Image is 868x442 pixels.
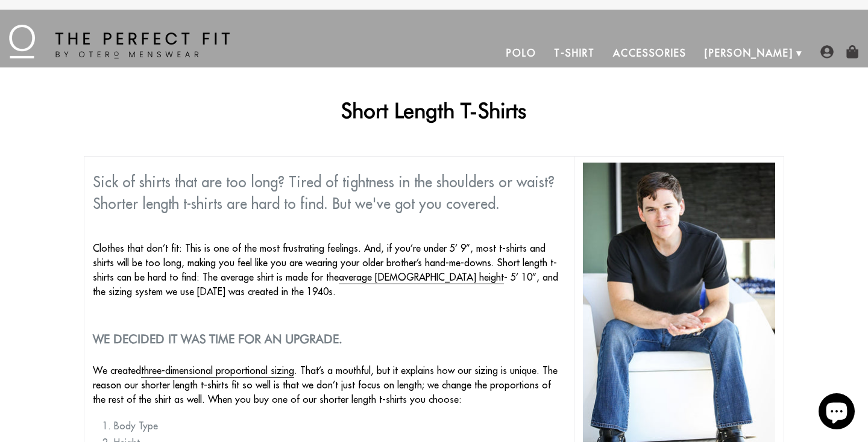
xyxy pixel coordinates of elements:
[497,39,546,67] a: Polo
[604,39,696,67] a: Accessories
[696,39,802,67] a: [PERSON_NAME]
[93,332,565,346] h2: We decided it was time for an upgrade.
[93,363,565,406] p: We created . That’s a mouthful, but it explains how our sizing is unique. The reason our shorter ...
[93,241,565,299] p: Clothes that don’t fit: This is one of the most frustrating feelings. And, if you’re under 5’ 9”,...
[93,173,555,213] span: Sick of shirts that are too long? Tired of tightness in the shoulders or waist? Shorter length t-...
[114,419,565,433] li: Body Type
[545,39,603,67] a: T-Shirt
[339,271,504,284] a: average [DEMOGRAPHIC_DATA] height
[815,393,858,432] inbox-online-store-chat: Shopify online store chat
[820,45,834,58] img: user-account-icon.png
[84,98,784,123] h1: Short Length T-Shirts
[846,45,859,58] img: shopping-bag-icon.png
[141,364,294,378] a: three-dimensional proportional sizing
[9,25,230,58] img: The Perfect Fit - by Otero Menswear - Logo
